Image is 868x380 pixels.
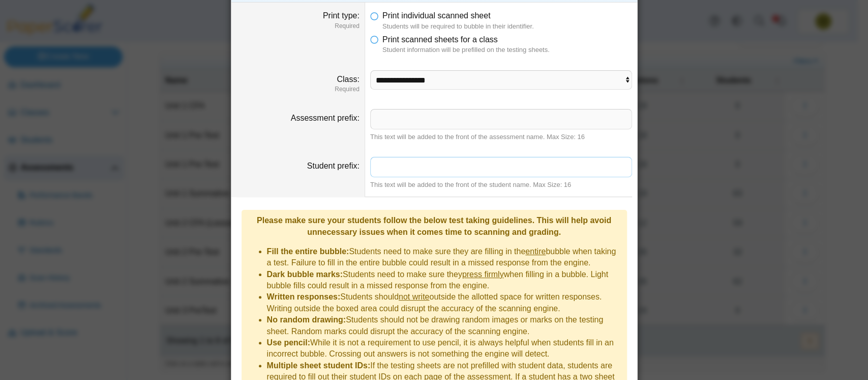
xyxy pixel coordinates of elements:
[267,291,622,314] li: Students should outside the allotted space for written responses. Writing outside the boxed area ...
[525,247,546,256] u: entire
[267,361,371,370] b: Multiple sheet student IDs:
[267,247,349,256] b: Fill the entire bubble:
[267,270,343,279] b: Dark bubble marks:
[267,337,622,360] li: While it is not a requirement to use pencil, it is always helpful when students fill in an incorr...
[370,132,632,142] div: This text will be added to the front of the assessment name. Max Size: 16
[370,180,632,189] div: This text will be added to the front of the student name. Max Size: 16
[382,11,491,20] span: Print individual scanned sheet
[236,22,360,31] dfn: Required
[382,45,632,55] dfn: Student information will be prefilled on the testing sheets.
[267,314,622,337] li: Students should not be drawing random images or marks on the testing sheet. Random marks could di...
[382,22,632,31] dfn: Students will be required to bubble in their identifier.
[267,246,622,269] li: Students need to make sure they are filling in the bubble when taking a test. Failure to fill in ...
[399,292,429,301] u: not write
[462,270,504,279] u: press firmly
[267,292,341,301] b: Written responses:
[236,85,360,94] dfn: Required
[257,216,611,236] b: Please make sure your students follow the below test taking guidelines. This will help avoid unne...
[291,114,360,122] label: Assessment prefix
[337,75,359,84] label: Class
[267,338,310,347] b: Use pencil:
[267,269,622,292] li: Students need to make sure they when filling in a bubble. Light bubble fills could result in a mi...
[307,161,360,170] label: Student prefix
[382,35,498,44] span: Print scanned sheets for a class
[323,11,360,20] label: Print type
[267,315,346,324] b: No random drawing:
